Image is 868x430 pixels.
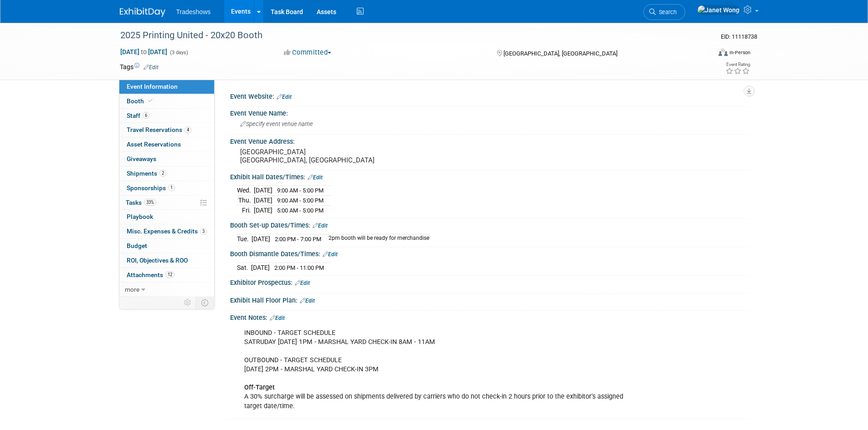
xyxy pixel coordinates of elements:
span: 2:00 PM - 11:00 PM [274,264,324,271]
a: Edit [295,280,310,286]
span: Travel Reservations [127,126,191,133]
a: Attachments12 [119,268,214,282]
div: Exhibitor Prospectus: [230,276,749,288]
div: Exhibit Hall Floor Plan: [230,293,749,305]
span: Event ID: 11118738 [721,33,757,40]
a: Tasks33% [119,196,214,210]
td: Tags [120,62,159,71]
div: Event Venue Name: [230,106,749,118]
a: Playbook [119,210,214,224]
img: Format-Inperson.png [719,49,728,56]
a: Edit [323,251,338,258]
div: Exhibit Hall Dates/Times: [230,170,749,182]
td: [DATE] [252,234,270,243]
span: 4 [185,126,191,133]
div: In-Person [729,49,750,56]
div: Event Notes: [230,311,749,323]
a: Edit [308,174,323,181]
span: Asset Reservations [127,141,181,148]
img: Janet Wong [697,5,740,15]
span: Attachments [127,271,175,278]
div: Event Rating [725,62,750,67]
a: Search [643,4,685,20]
a: Shipments2 [119,167,214,181]
div: Event Website: [230,90,749,101]
a: Giveaways [119,152,214,166]
span: to [139,48,148,56]
a: Event Information [119,80,214,94]
a: Budget [119,239,214,253]
span: (3 days) [169,50,188,56]
div: Event Format [657,47,751,61]
a: Edit [270,315,285,321]
b: Off-Target [244,384,275,391]
span: [GEOGRAPHIC_DATA], [GEOGRAPHIC_DATA] [503,50,617,57]
span: Booth [127,97,154,105]
i: Booth reservation complete [148,98,153,103]
div: Event Venue Address: [230,135,749,146]
span: more [125,286,139,293]
div: INBOUND - TARGET SCHEDULE SATRUDAY [DATE] 1PM - MARSHAL YARD CHECK-IN 8AM - 11AM OUTBOUND - TARGE... [238,324,648,415]
a: more [119,283,214,297]
a: Edit [277,94,292,100]
div: 2025 Printing United - 20x20 Booth [117,27,697,44]
td: [DATE] [254,196,272,206]
span: Sponsorships [127,184,175,192]
span: 2:00 PM - 7:00 PM [275,236,321,243]
span: 1 [168,184,175,191]
span: 6 [143,112,149,119]
a: Edit [144,64,159,71]
td: Wed. [237,186,254,196]
span: 12 [165,271,175,278]
span: Playbook [127,213,153,220]
td: [DATE] [254,205,272,215]
a: Edit [313,223,328,229]
span: Tradeshows [176,8,211,15]
span: Specify event venue name [240,121,313,127]
a: Asset Reservations [119,137,214,152]
span: Search [656,9,677,15]
td: Personalize Event Tab Strip [180,297,196,309]
span: 33% [144,199,156,206]
span: Staff [127,112,149,119]
span: 5:00 AM - 5:00 PM [277,207,324,214]
img: ExhibitDay [120,8,165,17]
span: Tasks [126,199,156,206]
td: [DATE] [251,263,270,272]
span: 3 [200,228,207,235]
span: 9:00 AM - 5:00 PM [277,197,324,204]
td: Tue. [237,234,252,243]
td: Thu. [237,196,254,206]
pre: [GEOGRAPHIC_DATA] [GEOGRAPHIC_DATA], [GEOGRAPHIC_DATA] [240,148,436,164]
td: 2pm booth will be ready for merchandise [323,234,429,243]
div: Booth Set-up Dates/Times: [230,218,749,230]
a: Booth [119,94,214,108]
span: [DATE] [DATE] [120,48,168,56]
span: 2 [159,170,166,177]
td: Fri. [237,205,254,215]
td: [DATE] [254,186,272,196]
span: ROI, Objectives & ROO [127,257,188,264]
span: Budget [127,242,147,249]
span: Event Information [127,83,178,90]
span: Misc. Expenses & Credits [127,228,207,235]
button: Committed [281,48,335,57]
td: Sat. [237,263,251,272]
span: 9:00 AM - 5:00 PM [277,187,324,194]
span: Shipments [127,170,166,177]
a: Misc. Expenses & Credits3 [119,224,214,238]
div: Booth Dismantle Dates/Times: [230,247,749,259]
a: Staff6 [119,109,214,123]
a: Sponsorships1 [119,181,214,195]
span: Giveaways [127,155,156,162]
a: Travel Reservations4 [119,123,214,137]
a: Edit [300,298,315,304]
td: Toggle Event Tabs [195,297,214,309]
a: ROI, Objectives & ROO [119,253,214,268]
